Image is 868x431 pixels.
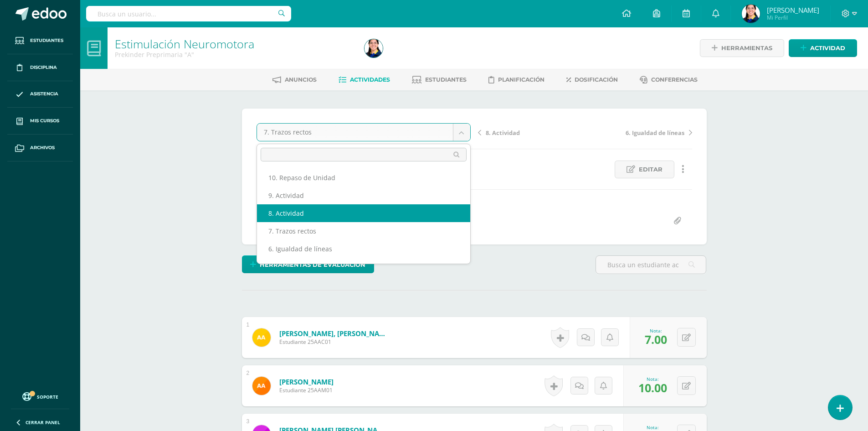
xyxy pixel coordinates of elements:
div: 6. Igualdad de líneas [257,240,470,258]
div: 9. Actividad [257,187,470,204]
div: 7. Trazos rectos [257,222,470,240]
div: 10. Repaso de Unidad [257,169,470,187]
div: 5. Pinzas [257,258,470,275]
div: 8. Actividad [257,204,470,222]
